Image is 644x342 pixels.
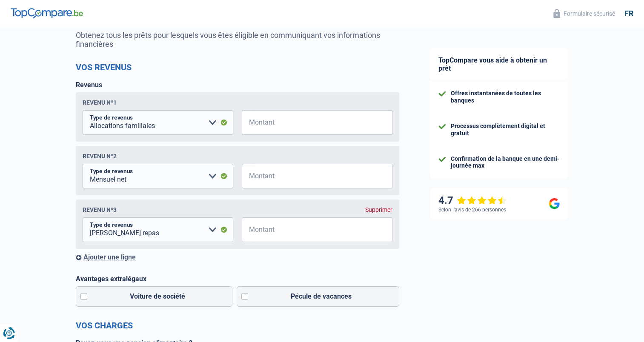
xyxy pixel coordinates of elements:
span: € [242,164,252,188]
span: € [242,217,252,242]
div: Revenu nº3 [83,206,117,213]
span: € [242,110,252,135]
div: Revenu nº1 [83,99,117,106]
h2: Vos revenus [76,62,399,72]
img: TopCompare Logo [11,8,83,18]
label: Pécule de vacances [237,286,399,307]
div: 4.7 [438,194,507,207]
label: Voiture de société [76,286,233,307]
button: Formulaire sécurisé [548,6,620,20]
div: fr [624,9,633,18]
div: Supprimer [365,206,392,213]
label: Revenus [76,81,102,89]
p: Obtenez tous les prêts pour lesquels vous êtes éligible en communiquant vos informations financières [76,31,399,48]
div: Selon l’avis de 266 personnes [438,207,506,213]
div: Revenu nº2 [83,153,117,160]
div: Confirmation de la banque en une demi-journée max [451,155,560,170]
div: Offres instantanées de toutes les banques [451,90,560,104]
h2: Vos charges [76,320,399,331]
div: Processus complètement digital et gratuit [451,123,560,137]
label: Avantages extralégaux [76,275,399,283]
div: Ajouter une ligne [76,253,399,261]
div: TopCompare vous aide à obtenir un prêt [430,48,568,81]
